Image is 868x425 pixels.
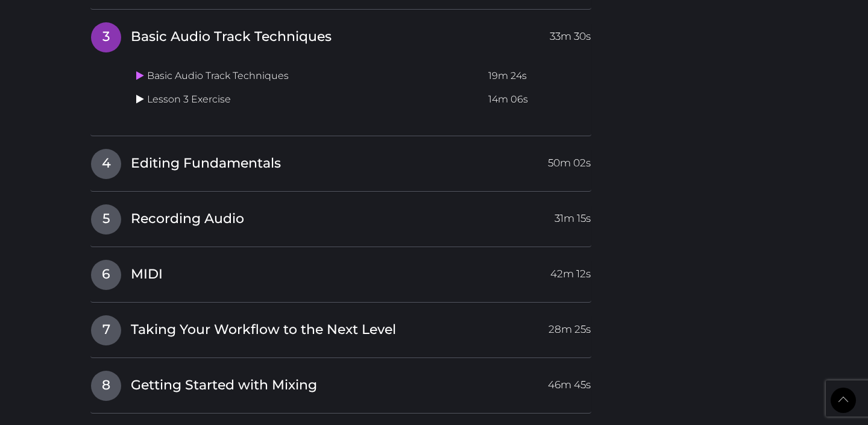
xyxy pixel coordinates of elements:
a: 8Getting Started with Mixing46m 45s [90,370,591,395]
span: 28m 25s [549,315,591,337]
a: 4Editing Fundamentals50m 02s [90,148,591,174]
a: Back to Top [831,388,856,413]
span: 33m 30s [550,22,591,44]
span: 5 [91,204,121,235]
span: 50m 02s [548,149,591,171]
span: 4 [91,149,121,179]
span: 7 [91,315,121,345]
span: 8 [91,371,121,401]
a: 5Recording Audio31m 15s [90,204,591,229]
span: 6 [91,260,121,290]
span: Recording Audio [131,210,244,228]
span: MIDI [131,265,163,284]
span: Editing Fundamentals [131,154,281,173]
span: 3 [91,22,121,52]
span: Taking Your Workflow to the Next Level [131,321,396,339]
a: 7Taking Your Workflow to the Next Level28m 25s [90,315,591,340]
td: 19m 24s [483,65,591,88]
td: 14m 06s [483,88,591,112]
td: Basic Audio Track Techniques [131,65,483,88]
span: 46m 45s [548,371,591,392]
span: 31m 15s [555,204,591,226]
td: Lesson 3 Exercise [131,88,483,112]
span: Basic Audio Track Techniques [131,28,332,46]
a: 3Basic Audio Track Techniques33m 30s [90,22,591,47]
span: 42m 12s [550,260,591,282]
a: 6MIDI42m 12s [90,259,591,285]
span: Getting Started with Mixing [131,376,317,395]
